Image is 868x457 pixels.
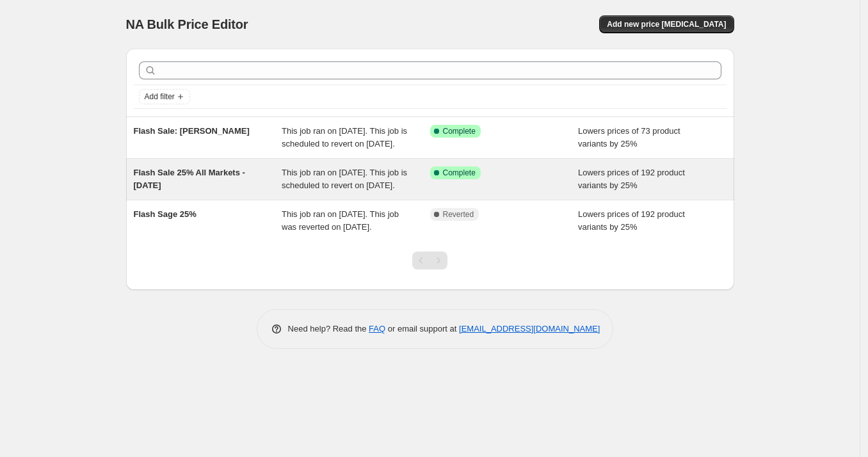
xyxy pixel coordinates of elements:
[443,126,476,136] span: Complete
[459,324,600,333] a: [EMAIL_ADDRESS][DOMAIN_NAME]
[134,168,245,190] span: Flash Sale 25% All Markets - [DATE]
[443,209,474,220] span: Reverted
[369,324,385,333] a: FAQ
[145,92,175,102] span: Add filter
[126,17,248,31] span: NA Bulk Price Editor
[134,209,197,219] span: Flash Sage 25%
[599,15,734,33] button: Add new price [MEDICAL_DATA]
[385,324,459,333] span: or email support at
[607,19,726,29] span: Add new price [MEDICAL_DATA]
[578,209,685,232] span: Lowers prices of 192 product variants by 25%
[443,168,476,178] span: Complete
[288,324,369,333] span: Need help? Read the
[578,126,680,148] span: Lowers prices of 73 product variants by 25%
[282,168,407,190] span: This job ran on [DATE]. This job is scheduled to revert on [DATE].
[412,252,447,269] nav: Pagination
[134,126,250,136] span: Flash Sale: [PERSON_NAME]
[139,89,190,104] button: Add filter
[578,168,685,190] span: Lowers prices of 192 product variants by 25%
[282,209,399,232] span: This job ran on [DATE]. This job was reverted on [DATE].
[282,126,407,148] span: This job ran on [DATE]. This job is scheduled to revert on [DATE].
